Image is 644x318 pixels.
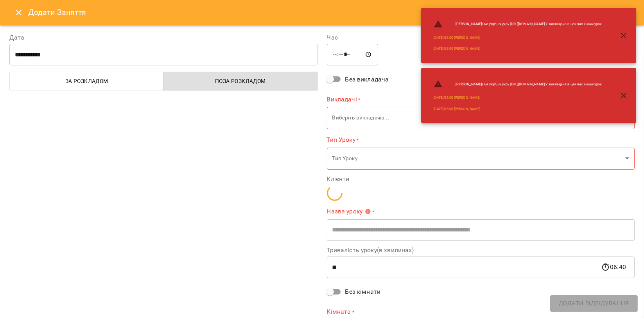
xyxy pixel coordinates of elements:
a: [DATE] 05:00 [PERSON_NAME] [434,46,480,51]
span: Назва уроку [327,208,371,215]
label: Викладачі [327,95,635,104]
label: Дата [9,34,318,41]
h6: Додати Заняття [28,6,635,18]
button: Close [9,3,28,22]
div: Тип Уроку [327,147,635,170]
span: Без кімнати [345,287,381,296]
li: [PERSON_NAME]\ ма укр\шч укр\ [URL][DOMAIN_NAME] : У викладача в цей час інший урок [427,16,608,32]
li: [PERSON_NAME]\ ма укр\шч укр\ [URL][DOMAIN_NAME] : У викладача в цей час інший урок [427,76,608,92]
span: Поза розкладом [168,76,312,86]
label: Клієнти [327,176,635,182]
label: Тривалість уроку(в хвилинах) [327,247,635,253]
div: Виберіть викладачів... [327,107,635,129]
p: Тип Уроку [332,155,622,163]
p: Виберіть викладачів... [332,114,622,122]
svg: Вкажіть назву уроку або виберіть клієнтів [365,208,371,215]
a: [DATE] 06:00 [PERSON_NAME] [434,95,480,100]
label: Кімната [327,307,635,316]
span: За розкладом [14,76,159,86]
span: Без викладача [345,75,389,84]
label: Тип Уроку [327,136,635,145]
button: За розкладом [9,72,163,90]
a: [DATE] 06:00 [PERSON_NAME] [434,35,480,40]
a: [DATE] 05:00 [PERSON_NAME] [434,107,480,112]
button: Поза розкладом [163,72,317,90]
label: Час [327,34,635,41]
